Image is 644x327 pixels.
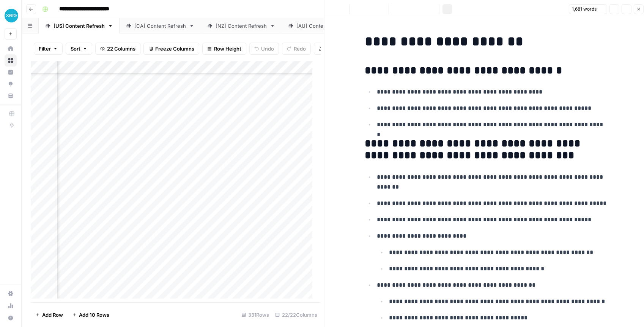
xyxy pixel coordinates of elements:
button: 22 Columns [95,43,140,55]
button: 1,681 words [568,4,607,14]
button: Workspace: XeroOps [5,6,17,25]
span: Row Height [214,45,241,52]
a: Opportunities [5,78,17,90]
a: [CA] Content Refresh [120,18,201,33]
button: Freeze Columns [143,43,199,55]
a: Browse [5,54,17,67]
a: Your Data [5,90,17,102]
button: Add 10 Rows [68,309,114,321]
span: 1,681 words [572,6,597,13]
span: Freeze Columns [155,45,194,52]
button: Undo [249,43,279,55]
span: Filter [39,45,51,52]
div: [AU] Content Refresh [296,22,348,30]
span: 22 Columns [107,45,135,52]
img: XeroOps Logo [5,9,18,22]
div: [US] Content Refresh [54,22,105,30]
button: Help + Support [5,312,17,324]
button: Row Height [202,43,246,55]
span: Add 10 Rows [79,311,109,319]
a: Usage [5,300,17,312]
div: [CA] Content Refresh [134,22,186,30]
button: Sort [66,43,92,55]
button: Filter [34,43,63,55]
span: Add Row [42,311,63,319]
div: 22/22 Columns [272,309,320,321]
a: [US] Content Refresh [39,18,120,33]
a: Insights [5,66,17,78]
a: Settings [5,287,17,300]
span: Sort [71,45,80,52]
a: Home [5,43,17,55]
div: [NZ] Content Refresh [216,22,267,30]
button: Redo [282,43,311,55]
span: Undo [261,45,274,52]
div: 331 Rows [238,309,272,321]
span: Redo [294,45,306,52]
a: [AU] Content Refresh [282,18,363,33]
button: Add Row [31,309,68,321]
a: [NZ] Content Refresh [201,18,282,33]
